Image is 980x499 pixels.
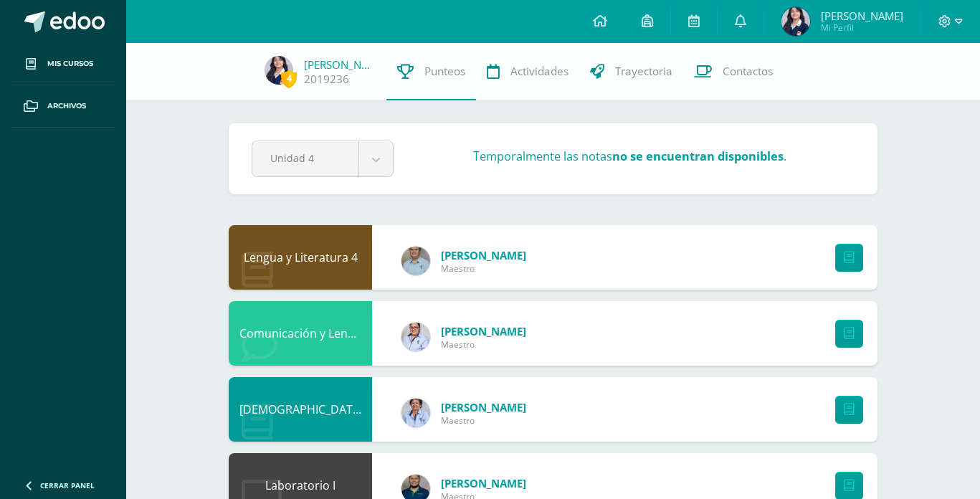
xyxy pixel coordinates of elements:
div: Lengua y Literatura 4 [229,225,372,290]
div: Evangelización [229,377,372,442]
a: Punteos [386,43,476,100]
div: Comunicación y Lenguaje L3 (Inglés Técnico) 4 [229,301,372,366]
span: [PERSON_NAME] [441,324,526,338]
span: Maestro [441,414,526,427]
span: Mi Perfil [821,22,903,34]
span: [PERSON_NAME] [821,9,903,23]
a: [PERSON_NAME] [304,57,376,72]
span: Contactos [723,64,773,79]
span: Mis cursos [47,58,93,70]
a: Contactos [683,43,784,100]
span: Maestro [441,262,526,275]
span: Cerrar panel [40,480,95,490]
span: Unidad 4 [270,141,341,175]
span: Trayectoria [615,64,672,79]
span: [PERSON_NAME] [441,400,526,414]
img: 2ae3b50cfd2585439a92959790b77830.png [401,323,430,351]
img: be204d0af1a65b80fd24d59c432c642a.png [265,56,293,85]
a: Trayectoria [579,43,683,100]
img: 5b95fb31ce165f59b8e7309a55f651c9.png [401,247,430,275]
span: [PERSON_NAME] [441,476,526,490]
span: Actividades [510,64,569,79]
span: Archivos [47,100,86,112]
span: 4 [281,70,297,87]
img: be204d0af1a65b80fd24d59c432c642a.png [781,7,810,36]
a: 2019236 [304,72,349,87]
span: [PERSON_NAME] [441,248,526,262]
img: e596f989ff77b806b21d74f54c230562.png [401,399,430,427]
h3: Temporalmente las notas . [473,148,786,164]
strong: no se encuentran disponibles [612,148,784,164]
span: Punteos [424,64,465,79]
a: Archivos [11,85,115,128]
a: Unidad 4 [252,141,393,176]
a: Mis cursos [11,43,115,85]
span: Maestro [441,338,526,351]
a: Actividades [476,43,579,100]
